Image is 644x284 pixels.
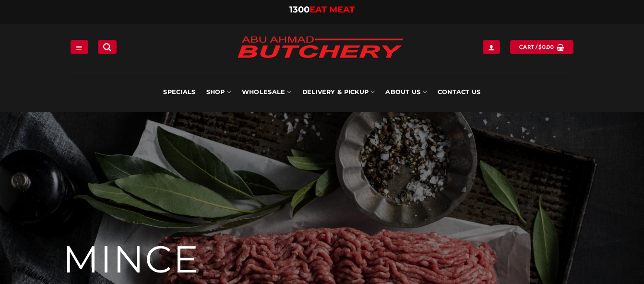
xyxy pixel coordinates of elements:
a: Login [483,40,500,54]
a: 1300EAT MEAT [289,4,355,15]
a: Delivery & Pickup [302,72,375,112]
a: Wholesale [242,72,292,112]
a: View cart [510,40,573,54]
a: About Us [385,72,427,112]
span: EAT MEAT [310,4,355,15]
a: Contact Us [438,72,481,112]
a: Specials [163,72,195,112]
a: Menu [71,40,88,54]
span: MINCE [63,237,200,283]
a: SHOP [206,72,231,112]
span: $ [538,43,542,51]
span: 1300 [289,4,310,15]
span: Cart / [519,43,554,51]
img: Abu Ahmad Butchery [229,30,411,66]
bdi: 0.00 [538,44,554,50]
a: Search [98,40,116,54]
